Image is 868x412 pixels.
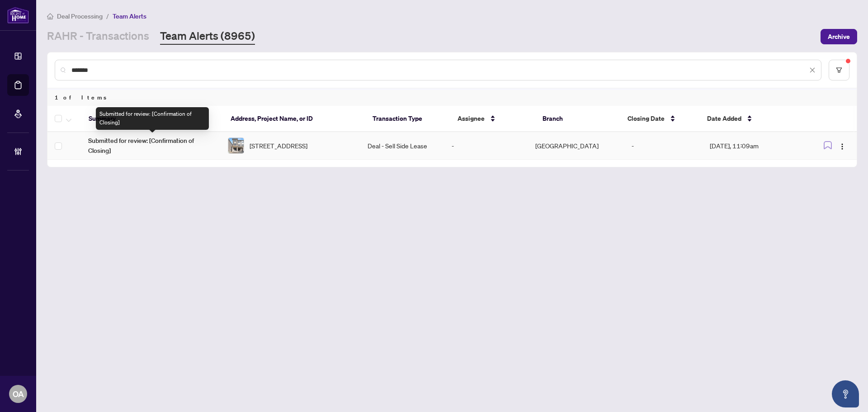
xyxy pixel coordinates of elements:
[160,28,255,45] a: Team Alerts (8965)
[620,106,700,132] th: Closing Date
[223,106,365,132] th: Address, Project Name, or ID
[228,138,244,153] img: thumbnail-img
[250,141,307,151] span: [STREET_ADDRESS]
[365,106,450,132] th: Transaction Type
[106,11,109,21] li: /
[828,29,850,44] span: Archive
[707,114,741,123] span: Date Added
[821,29,857,44] button: Archive
[13,388,24,400] span: OA
[839,143,846,150] img: Logo
[836,67,842,73] span: filter
[96,107,209,130] div: Submitted for review: [Confirmation of Closing]
[450,106,535,132] th: Assignee
[444,132,528,160] td: -
[809,67,816,73] span: close
[829,60,849,81] button: filter
[835,138,849,153] button: Logo
[47,13,53,19] span: home
[113,12,146,20] span: Team Alerts
[47,28,149,45] a: RAHR - Transactions
[47,89,857,106] div: 1 of Items
[81,106,223,132] th: Summary
[627,114,665,123] span: Closing Date
[535,106,620,132] th: Branch
[360,132,444,160] td: Deal - Sell Side Lease
[703,132,803,160] td: [DATE], 11:09am
[7,7,29,24] img: logo
[832,380,859,407] button: Open asap
[528,132,624,160] td: [GEOGRAPHIC_DATA]
[88,136,213,156] span: Submitted for review: [Confirmation of Closing]
[624,132,703,160] td: -
[458,114,485,123] span: Assignee
[57,12,103,20] span: Deal Processing
[700,106,802,132] th: Date Added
